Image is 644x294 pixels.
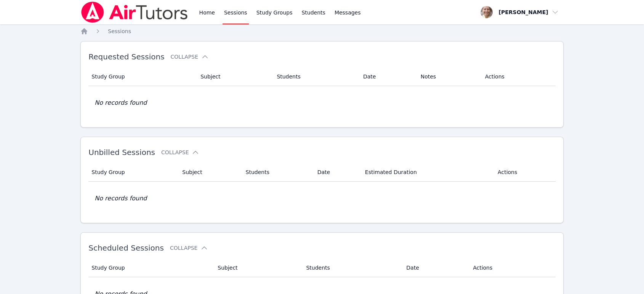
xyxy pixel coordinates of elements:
span: Messages [335,9,361,16]
nav: Breadcrumb [80,27,564,35]
a: Sessions [108,27,131,35]
button: Collapse [171,53,209,61]
th: Study Group [88,259,213,277]
th: Date [313,163,360,182]
th: Subject [196,67,272,86]
th: Study Group [88,163,178,182]
button: Collapse [161,149,199,156]
th: Actions [481,67,556,86]
span: Scheduled Sessions [88,243,164,252]
th: Students [272,67,359,86]
img: Air Tutors [80,2,188,23]
th: Students [241,163,313,182]
th: Subject [178,163,241,182]
th: Date [402,259,468,277]
th: Date [359,67,416,86]
th: Actions [493,163,556,182]
span: Sessions [108,28,131,34]
span: Requested Sessions [88,52,164,61]
th: Students [301,259,402,277]
th: Estimated Duration [360,163,493,182]
span: Unbilled Sessions [88,148,155,157]
th: Actions [468,259,556,277]
button: Collapse [170,244,208,252]
th: Subject [213,259,301,277]
th: Notes [416,67,481,86]
th: Study Group [88,67,196,86]
td: No records found [88,182,556,215]
td: No records found [88,86,556,120]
